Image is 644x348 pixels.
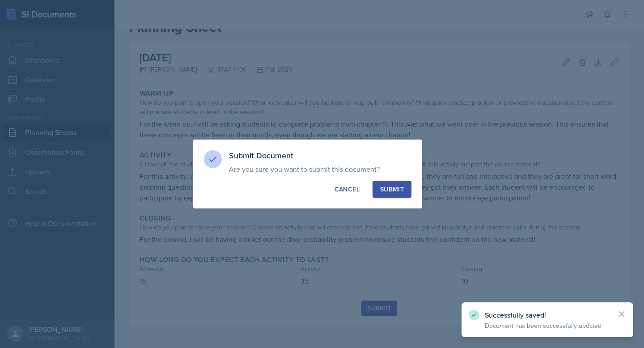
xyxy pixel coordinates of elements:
h3: Submit Document [229,150,411,161]
button: Submit [373,181,411,198]
p: Document has been successfully updated [485,321,610,330]
p: Are you sure you want to submit this document? [229,165,411,174]
button: Cancel [327,181,367,198]
div: Submit [380,185,404,194]
p: Successfully saved! [485,310,610,319]
div: Cancel [335,185,360,194]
